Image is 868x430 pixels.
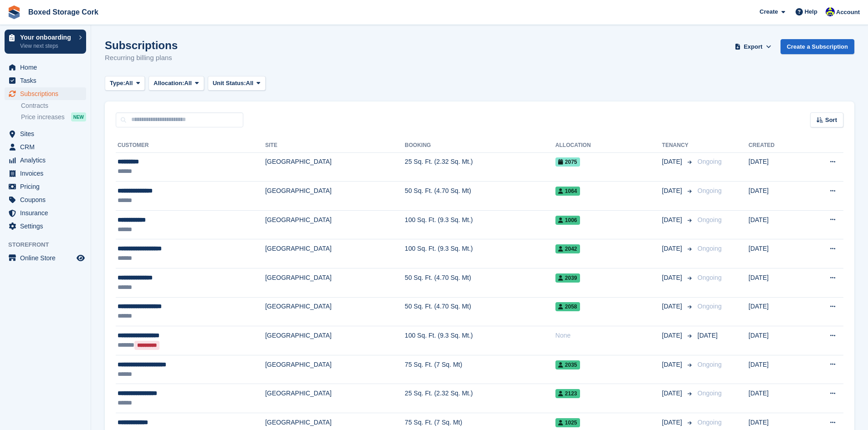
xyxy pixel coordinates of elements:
[149,76,204,91] button: Allocation: All
[116,138,265,153] th: Customer
[265,210,405,239] td: [GEOGRAPHIC_DATA]
[21,112,86,122] a: Price increases NEW
[749,297,803,326] td: [DATE]
[20,42,74,50] p: View next steps
[20,193,75,206] span: Coupons
[555,187,580,196] span: 1064
[749,210,803,239] td: [DATE]
[698,187,722,194] span: Ongoing
[662,215,684,225] span: [DATE]
[5,180,86,193] a: menu
[184,79,192,88] span: All
[265,384,405,413] td: [GEOGRAPHIC_DATA]
[405,268,555,298] td: 50 Sq. Ft. (4.70 Sq. Mt)
[110,79,125,88] span: Type:
[749,239,803,268] td: [DATE]
[20,167,75,180] span: Invoices
[5,167,86,180] a: menu
[662,157,684,167] span: [DATE]
[698,390,722,397] span: Ongoing
[25,5,102,20] a: Boxed Storage Cork
[246,79,254,88] span: All
[744,42,762,51] span: Export
[5,154,86,167] a: menu
[555,244,580,253] span: 2042
[698,158,722,165] span: Ongoing
[662,138,694,153] th: Tenancy
[265,138,405,153] th: Site
[405,152,555,182] td: 25 Sq. Ft. (2.32 Sq. Mt.)
[20,127,75,140] span: Sites
[698,361,722,368] span: Ongoing
[698,216,722,223] span: Ongoing
[71,112,86,121] div: NEW
[20,141,75,153] span: CRM
[405,355,555,384] td: 75 Sq. Ft. (7 Sq. Mt)
[5,61,86,74] a: menu
[749,384,803,413] td: [DATE]
[405,297,555,326] td: 50 Sq. Ft. (4.70 Sq. Mt)
[405,326,555,355] td: 100 Sq. Ft. (9.3 Sq. Mt.)
[20,252,75,264] span: Online Store
[5,30,86,54] a: Your onboarding View next steps
[5,127,86,140] a: menu
[7,5,21,19] img: stora-icon-8386f47178a22dfd0bd8f6a31ec36ba5ce8667c1dd55bd0f319d3a0aa187defe.svg
[555,138,662,153] th: Allocation
[105,53,178,63] p: Recurring billing plans
[20,87,75,100] span: Subscriptions
[105,39,178,51] h1: Subscriptions
[836,8,860,17] span: Account
[662,302,684,311] span: [DATE]
[265,326,405,355] td: [GEOGRAPHIC_DATA]
[5,74,86,87] a: menu
[265,152,405,182] td: [GEOGRAPHIC_DATA]
[662,360,684,369] span: [DATE]
[555,331,662,340] div: None
[781,39,854,54] a: Create a Subscription
[20,220,75,233] span: Settings
[154,79,184,88] span: Allocation:
[21,101,86,110] a: Contracts
[405,384,555,413] td: 25 Sq. Ft. (2.32 Sq. Mt.)
[555,360,580,369] span: 2035
[213,79,246,88] span: Unit Status:
[75,253,86,263] a: Preview store
[760,7,778,16] span: Create
[749,326,803,355] td: [DATE]
[698,419,722,426] span: Ongoing
[555,216,580,225] span: 1006
[405,182,555,211] td: 50 Sq. Ft. (4.70 Sq. Mt)
[555,389,580,398] span: 2123
[125,79,133,88] span: All
[698,303,722,310] span: Ongoing
[805,7,817,16] span: Help
[662,331,684,340] span: [DATE]
[555,273,580,283] span: 2039
[662,186,684,196] span: [DATE]
[265,268,405,298] td: [GEOGRAPHIC_DATA]
[20,180,75,193] span: Pricing
[265,239,405,268] td: [GEOGRAPHIC_DATA]
[20,74,75,87] span: Tasks
[749,138,803,153] th: Created
[698,245,722,252] span: Ongoing
[5,220,86,233] a: menu
[405,138,555,153] th: Booking
[555,157,580,167] span: 2075
[5,252,86,264] a: menu
[825,116,837,125] span: Sort
[265,355,405,384] td: [GEOGRAPHIC_DATA]
[662,273,684,283] span: [DATE]
[662,389,684,398] span: [DATE]
[105,76,145,91] button: Type: All
[698,332,718,339] span: [DATE]
[5,141,86,153] a: menu
[20,34,74,40] p: Your onboarding
[5,87,86,100] a: menu
[749,268,803,298] td: [DATE]
[555,418,580,427] span: 1025
[749,355,803,384] td: [DATE]
[698,274,722,281] span: Ongoing
[555,302,580,311] span: 2058
[20,61,75,74] span: Home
